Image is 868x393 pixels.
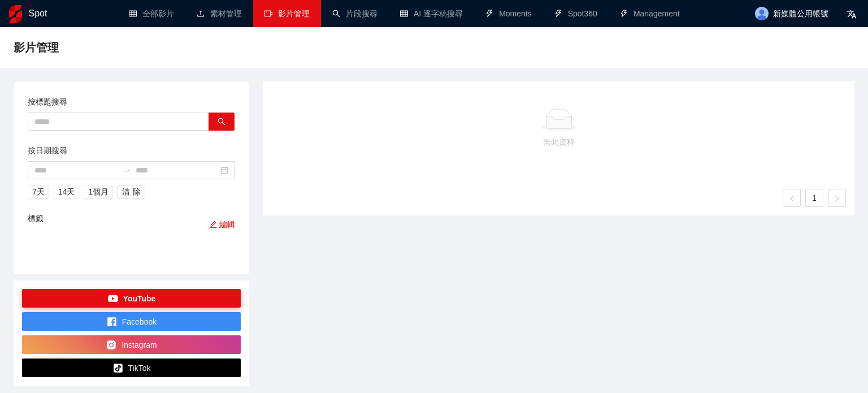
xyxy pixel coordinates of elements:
[22,289,241,308] button: YouTube
[122,316,157,328] span: Facebook
[828,189,846,207] button: right
[128,362,151,374] span: TikTok
[828,189,846,207] li: 下一頁
[118,185,145,198] button: 清除
[209,221,217,228] span: edit
[783,189,801,207] button: left
[9,5,22,23] img: logo
[32,185,37,198] span: 7
[805,189,823,207] li: 1
[788,195,795,202] span: left
[22,335,241,354] button: Instagram
[264,10,272,18] span: video-camera
[400,9,463,18] a: tableAI 逐字稿搜尋
[209,113,235,131] button: search
[806,189,823,206] a: 1
[54,185,80,198] button: 14天
[280,136,837,148] div: 無此資料
[485,9,532,18] a: thunderboltMoments
[129,9,174,18] a: table全部影片
[84,185,113,198] button: 1個月
[834,195,840,202] span: right
[755,7,769,20] img: avatar
[22,359,241,377] button: TikTok
[22,312,241,331] button: Facebook
[122,166,131,175] span: swap-right
[28,96,67,108] label: 按標題搜尋
[122,166,131,175] span: to
[278,9,310,18] span: 影片管理
[123,292,156,305] span: YouTube
[620,9,680,18] a: thunderboltManagement
[121,339,157,351] span: Instagram
[58,185,67,198] span: 14
[28,185,49,198] button: 7天
[28,144,67,157] label: 按日期搜尋
[28,212,44,224] label: 標籤
[197,9,242,18] a: upload素材管理
[209,220,235,229] a: 編輯
[783,189,801,207] li: 上一頁
[554,9,597,18] a: thunderboltSpot360
[14,38,59,57] span: 影片管理
[332,9,377,18] a: search片段搜尋
[218,118,225,127] span: search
